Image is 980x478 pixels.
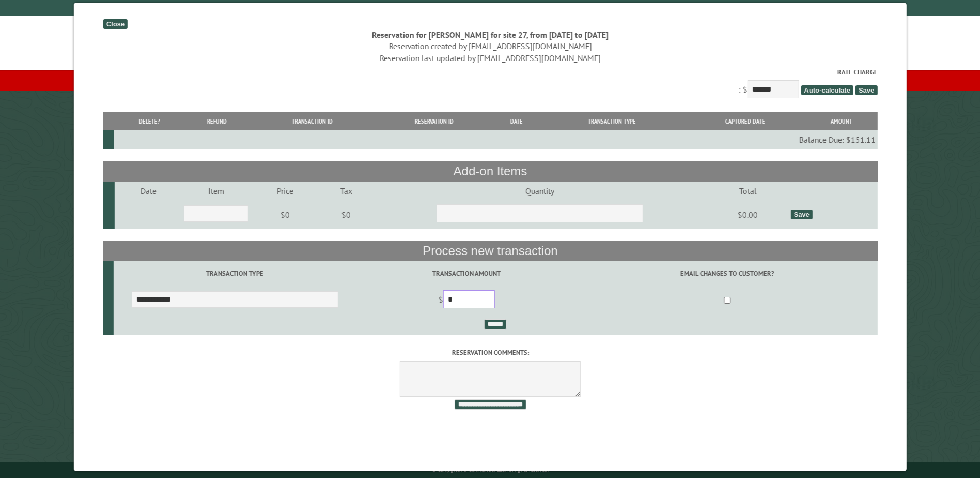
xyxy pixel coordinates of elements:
label: Transaction Amount [357,268,575,278]
small: © Campground Commander LLC. All rights reserved. [432,467,549,473]
td: Quantity [372,182,707,200]
label: Rate Charge [103,67,877,77]
th: Add-on Items [103,161,877,181]
td: Tax [319,182,372,200]
td: Item [182,182,250,200]
td: $0.00 [707,200,789,229]
div: Close [103,19,127,29]
th: Captured Date [684,112,806,130]
label: Email changes to customer? [579,268,876,278]
div: Reservation last updated by [EMAIL_ADDRESS][DOMAIN_NAME] [103,52,877,64]
th: Process new transaction [103,241,877,261]
span: Auto-calculate [801,85,853,95]
div: Reservation for [PERSON_NAME] for site 27, from [DATE] to [DATE] [103,29,877,40]
th: Reservation ID [375,112,493,130]
td: Total [707,182,789,200]
div: Reservation created by [EMAIL_ADDRESS][DOMAIN_NAME] [103,40,877,52]
label: Transaction Type [115,268,354,278]
td: Price [250,182,320,200]
th: Transaction ID [250,112,374,130]
td: $ [356,286,577,315]
span: Save [855,85,877,95]
th: Transaction Type [539,112,683,130]
td: Balance Due: $151.11 [114,130,877,149]
td: Date [115,182,182,200]
td: $0 [250,200,320,229]
div: : $ [103,67,877,101]
th: Refund [184,112,250,130]
div: Save [790,210,812,219]
th: Amount [805,112,877,130]
th: Delete? [114,112,184,130]
td: $0 [319,200,372,229]
label: Reservation comments: [103,348,877,357]
th: Date [493,112,539,130]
